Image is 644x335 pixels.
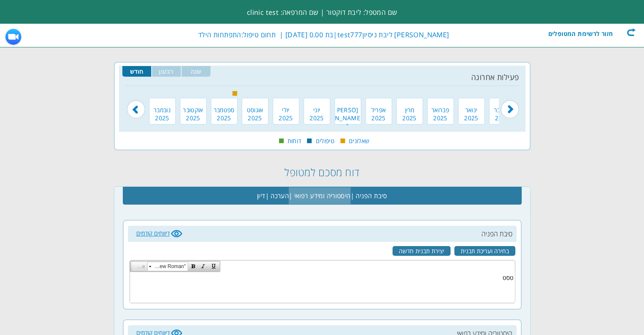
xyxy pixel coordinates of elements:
div: חזור לרשימת המטופלים [538,28,636,36]
span: Size [136,262,145,271]
span: ספטמבר [211,106,237,114]
u: הריון ולידה [363,3,387,11]
input: שנה [182,66,210,77]
span: 2025 [397,114,423,122]
a: בחירה ועריכת תבנית [454,246,515,256]
span: 2025 [366,114,392,122]
span: מרץ [397,106,423,114]
a: Italic [198,261,208,271]
h2: סיבת הפניה [128,226,517,242]
img: next [127,89,145,119]
label: בת 0.00 [DATE] [285,30,334,39]
span: פברואר [428,106,453,114]
a: "Times New Roman" [147,262,188,271]
div: | [111,28,449,42]
span: דוחות [287,137,301,145]
img: ZoomMeetingIcon.png [4,28,22,46]
span: 2024 [489,114,515,122]
u: בדיקות בזמן ההיריון: [342,62,387,70]
span: "Times New Roman" [152,262,186,271]
span: יולי [273,106,299,114]
span: 2025 [242,114,268,122]
iframe: Rich text editor with ID ctl00_MainContent_ctl03_txt [130,272,515,302]
span: נובמבר [149,106,175,114]
span: שם המטפל: ליבת דוקטור | שם המרפאה: clinic test [247,8,397,17]
span: | תחום טיפול: [196,30,283,39]
div: פעילות אחרונה [125,72,519,82]
a: יצירת תבנית חדשה [392,246,451,256]
input: רבעון [152,66,181,77]
strong: דווח על ריבוי מי שפיר [338,94,387,102]
strong: בוצעה בדיקת סקר גנטי [333,86,387,94]
span: 2025 [304,114,330,122]
a: דיווחים קודמים [136,229,182,237]
u: משקל לידה: [359,142,387,150]
span: היסטוריה ומידע רפואי | [289,187,350,204]
span: ינואר [459,106,484,114]
label: התפתחות הילד [198,30,241,39]
span: טיפולים [315,137,334,145]
span: 2025 [273,114,299,122]
span: אוקטובר [180,106,206,114]
span: 2025 [428,114,453,122]
span: הערכה | [265,187,289,204]
span: דצמבר [489,106,515,114]
a: Size [132,262,147,271]
span: אפריל [366,106,392,114]
span: 2025 [149,114,175,122]
h2: דוח מסכם למטופל [114,160,531,184]
span: יוני [304,106,330,114]
a: Bold [188,261,198,271]
a: Underline [208,261,218,271]
input: חודש [122,66,151,77]
span: אוגוסט [242,106,268,114]
span: דיון [257,187,265,204]
span: 2025 [180,114,206,122]
span: 2025 [459,114,484,122]
span: [PERSON_NAME] ליבת ניסיוןtest777 [337,30,449,39]
span: סיבת הפניה | [351,187,387,204]
span: [PERSON_NAME] [335,106,361,130]
span: 2025 [211,114,237,122]
span: שאלונים [349,137,369,145]
strong: בוצעה בדיקת מי שפיר [336,102,387,110]
img: prev [500,89,519,119]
